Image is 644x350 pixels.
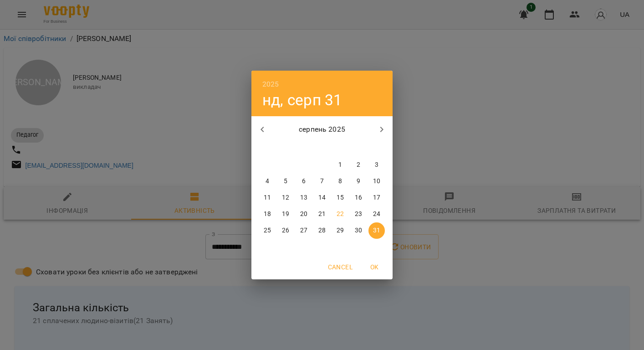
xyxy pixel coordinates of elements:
button: 8 [332,173,348,190]
span: нд [368,143,385,152]
button: 31 [368,222,385,239]
button: 7 [314,173,330,190]
p: 10 [373,177,380,186]
button: 27 [296,222,312,239]
p: 7 [320,177,324,186]
p: 3 [375,160,378,170]
span: OK [363,262,385,273]
button: 3 [368,157,385,173]
button: нд, серп 31 [262,91,342,109]
span: вт [277,143,294,152]
p: 5 [284,177,287,186]
p: 15 [337,193,344,202]
button: 2025 [262,78,279,91]
p: серпень 2025 [273,124,371,135]
p: 28 [318,226,326,235]
button: 20 [296,206,312,222]
p: 9 [357,177,360,186]
button: 6 [296,173,312,190]
p: 30 [355,226,362,235]
p: 26 [282,226,289,235]
p: 13 [300,193,307,202]
p: 1 [338,160,342,170]
button: 4 [259,173,276,190]
p: 18 [264,210,271,219]
p: 4 [266,177,269,186]
button: 28 [314,222,330,239]
button: 11 [259,190,276,206]
span: сб [350,143,367,152]
button: 18 [259,206,276,222]
button: 15 [332,190,348,206]
button: 17 [368,190,385,206]
button: Cancel [324,259,356,275]
p: 27 [300,226,307,235]
p: 23 [355,210,362,219]
p: 6 [302,177,306,186]
button: 9 [350,173,367,190]
p: 25 [264,226,271,235]
button: 2 [350,157,367,173]
button: 12 [277,190,294,206]
p: 31 [373,226,380,235]
button: 1 [332,157,348,173]
button: 14 [314,190,330,206]
button: 24 [368,206,385,222]
button: 10 [368,173,385,190]
p: 22 [337,210,344,219]
button: 5 [277,173,294,190]
span: чт [314,143,330,152]
button: 13 [296,190,312,206]
p: 14 [318,193,326,202]
p: 2 [357,160,360,170]
p: 11 [264,193,271,202]
button: 23 [350,206,367,222]
p: 16 [355,193,362,202]
p: 8 [338,177,342,186]
button: 16 [350,190,367,206]
p: 12 [282,193,289,202]
span: ср [296,143,312,152]
button: 25 [259,222,276,239]
button: 30 [350,222,367,239]
button: OK [360,259,389,275]
span: пн [259,143,276,152]
p: 29 [337,226,344,235]
p: 24 [373,210,380,219]
span: Cancel [328,262,353,273]
button: 22 [332,206,348,222]
p: 21 [318,210,326,219]
button: 29 [332,222,348,239]
span: пт [332,143,348,152]
button: 19 [277,206,294,222]
p: 17 [373,193,380,202]
button: 21 [314,206,330,222]
p: 20 [300,210,307,219]
button: 26 [277,222,294,239]
p: 19 [282,210,289,219]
